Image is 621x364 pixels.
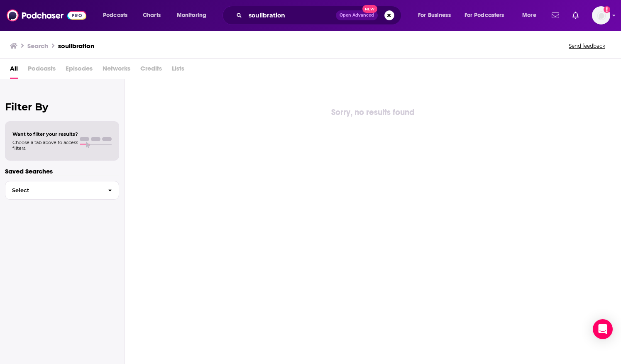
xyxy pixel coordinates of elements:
[12,139,78,151] span: Choose a tab above to access filters.
[522,10,536,21] span: More
[418,10,451,21] span: For Business
[10,62,18,79] a: All
[230,6,409,25] div: Search podcasts, credits, & more...
[548,8,562,22] a: Show notifications dropdown
[143,10,161,21] span: Charts
[7,7,86,23] img: Podchaser - Follow, Share and Rate Podcasts
[171,9,217,22] button: open menu
[516,9,547,22] button: open menu
[362,5,377,13] span: New
[592,6,610,24] img: User Profile
[103,62,130,79] span: Networks
[140,62,162,79] span: Credits
[604,6,610,13] svg: Add a profile image
[177,10,206,21] span: Monitoring
[28,62,56,79] span: Podcasts
[5,181,119,200] button: Select
[593,319,613,339] div: Open Intercom Messenger
[336,10,378,20] button: Open AdvancedNew
[5,167,119,175] p: Saved Searches
[97,9,138,22] button: open menu
[27,42,48,50] h3: Search
[459,9,516,22] button: open menu
[137,9,166,22] a: Charts
[5,101,119,113] h2: Filter By
[592,6,610,24] span: Logged in as ShellB
[103,10,127,21] span: Podcasts
[569,8,582,22] a: Show notifications dropdown
[465,10,504,21] span: For Podcasters
[245,9,336,22] input: Search podcasts, credits, & more...
[412,9,461,22] button: open menu
[12,131,78,137] span: Want to filter your results?
[592,6,610,24] button: Show profile menu
[125,106,621,119] div: Sorry, no results found
[5,188,101,193] span: Select
[58,42,94,50] h3: soulibration
[566,42,608,49] button: Send feedback
[340,13,374,17] span: Open Advanced
[66,62,93,79] span: Episodes
[172,62,184,79] span: Lists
